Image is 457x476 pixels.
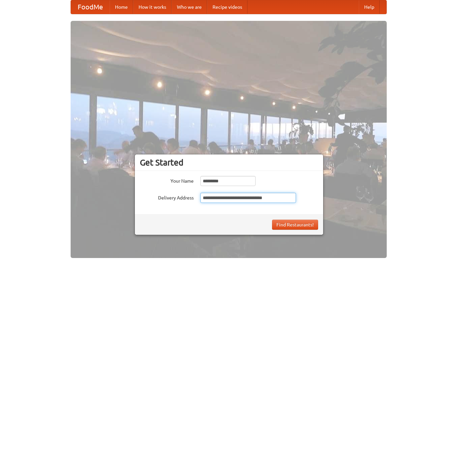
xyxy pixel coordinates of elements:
label: Your Name [140,176,194,184]
a: Help [359,0,380,14]
a: How it works [133,0,172,14]
label: Delivery Address [140,193,194,201]
a: FoodMe [71,0,110,14]
a: Recipe videos [207,0,247,14]
h3: Get Started [140,157,318,168]
a: Home [110,0,133,14]
a: Who we are [172,0,207,14]
button: Find Restaurants! [272,220,318,230]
